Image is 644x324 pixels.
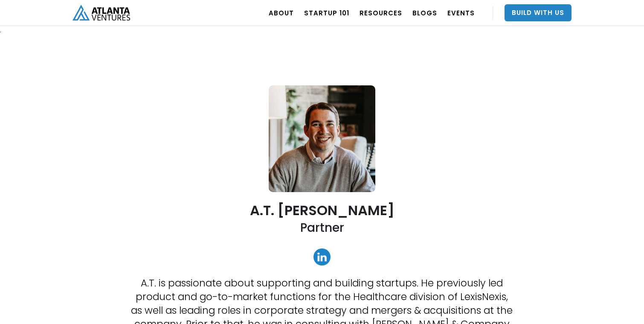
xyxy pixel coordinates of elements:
[447,1,475,25] a: EVENTS
[250,203,395,218] h2: A.T. [PERSON_NAME]
[304,1,349,25] a: Startup 101
[360,1,402,25] a: RESOURCES
[412,1,437,25] a: BLOGS
[300,220,344,236] h2: Partner
[505,4,571,21] a: Build With Us
[269,1,294,25] a: ABOUT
